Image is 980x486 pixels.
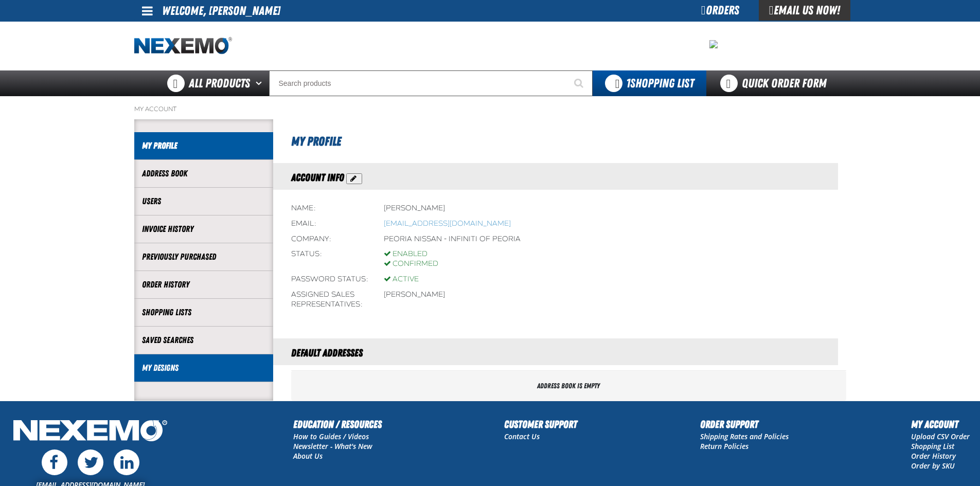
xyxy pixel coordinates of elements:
h2: My Account [911,417,970,432]
div: Email [291,219,368,229]
a: Quick Order Form [706,70,846,96]
button: You have 1 Shopping List. Open to view details [593,70,706,96]
nav: Breadcrumbs [134,105,846,113]
a: Saved Searches [142,334,265,346]
a: Users [142,195,265,207]
div: Address book is empty [291,371,846,401]
span: My Profile [291,134,341,149]
div: Enabled [384,249,438,259]
a: Address Book [142,168,265,179]
a: Home [134,37,232,55]
span: Account Info [291,171,344,184]
a: My Profile [142,140,265,152]
div: [PERSON_NAME] [384,204,445,213]
div: Company [291,235,368,244]
h2: Order Support [700,417,789,432]
div: Confirmed [384,259,438,269]
a: Return Policies [700,441,749,451]
a: Upload CSV Order [911,431,970,441]
bdo: [EMAIL_ADDRESS][DOMAIN_NAME] [384,219,511,228]
a: Newsletter - What's New [293,441,372,451]
a: Order History [142,279,265,291]
button: Action Edit Account Information [346,173,362,184]
li: [PERSON_NAME] [384,290,445,300]
div: Peoria Nissan - Infiniti of Peoria [384,235,521,244]
a: How to Guides / Videos [293,431,369,441]
button: Start Searching [567,70,593,96]
div: Assigned Sales Representatives [291,290,368,310]
img: Nexemo Logo [10,417,170,447]
img: Nexemo logo [134,37,232,55]
strong: 1 [626,76,630,91]
span: Default Addresses [291,347,363,359]
span: Shopping List [626,76,694,91]
a: About Us [293,451,323,461]
h2: Customer Support [504,417,577,432]
a: Shopping Lists [142,307,265,318]
div: Name [291,204,368,213]
img: e956f807e9b4a1814541c0aba28e3550.jpeg [709,40,718,48]
div: Status [291,249,368,269]
a: Previously Purchased [142,251,265,263]
a: Shopping List [911,441,954,451]
span: All Products [189,74,250,93]
a: Contact Us [504,431,540,441]
div: Password status [291,275,368,284]
h2: Education / Resources [293,417,382,432]
a: My Account [134,105,176,113]
a: My Designs [142,362,265,374]
div: Active [384,275,419,284]
a: Opens a default email client to write an email to LDominguez@vtaig.com [384,219,511,228]
input: Search [269,70,593,96]
a: Order by SKU [911,461,955,471]
button: Open All Products pages [252,70,269,96]
a: Invoice History [142,223,265,235]
a: Shipping Rates and Policies [700,431,789,441]
a: Order History [911,451,956,461]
